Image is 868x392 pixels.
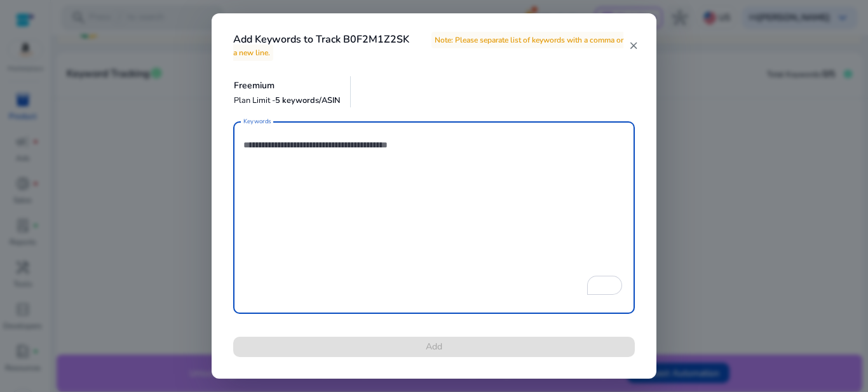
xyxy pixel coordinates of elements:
span: Note: Please separate list of keywords with a comma or a new line. [233,32,623,60]
span: 5 keywords/ASIN [275,95,341,106]
mat-label: Keywords [243,117,271,126]
mat-icon: close [628,40,639,51]
h4: Add Keywords to Track B0F2M1Z2SK [233,34,628,58]
p: Plan Limit - [234,95,341,107]
h5: Freemium [234,81,341,91]
textarea: To enrich screen reader interactions, please activate Accessibility in Grammarly extension settings [243,128,625,308]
